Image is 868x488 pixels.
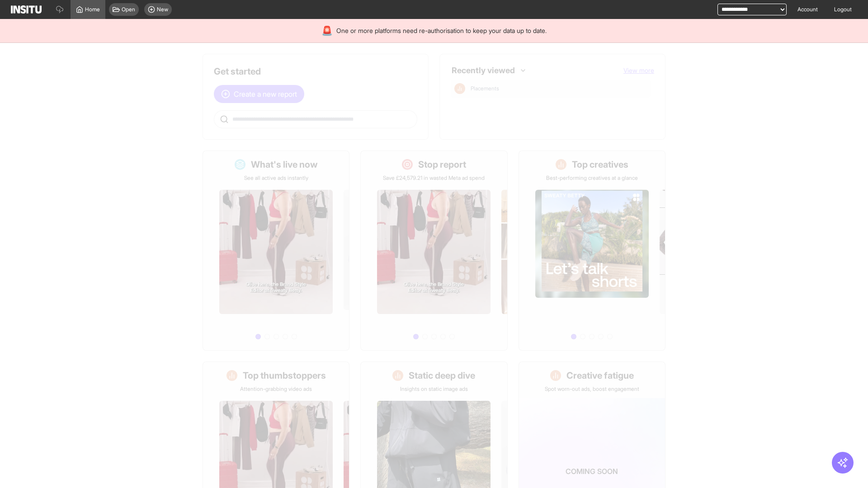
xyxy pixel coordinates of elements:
img: Logo [11,5,42,14]
span: One or more platforms need re-authorisation to keep your data up to date. [336,26,547,35]
span: Open [122,6,135,13]
div: 🚨 [321,24,333,37]
span: Home [85,6,100,13]
span: New [157,6,168,13]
